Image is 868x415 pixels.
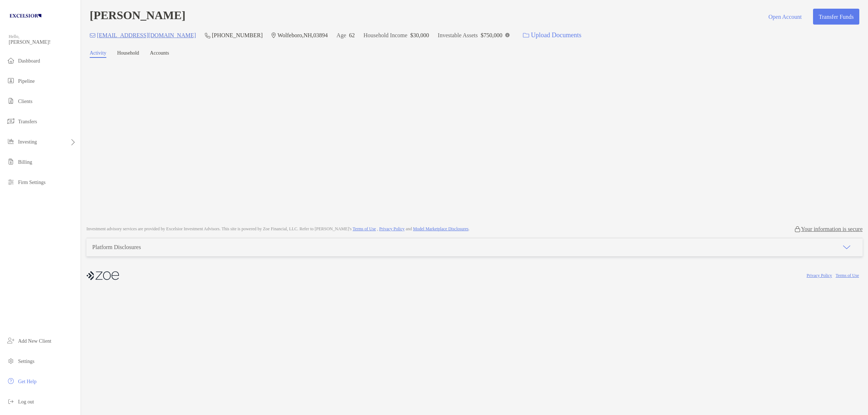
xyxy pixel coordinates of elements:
a: Terms of Use [836,273,859,278]
span: Clients [18,99,33,104]
span: Billing [18,159,32,165]
img: transfers icon [7,117,15,125]
a: Terms of Use [353,226,376,231]
img: clients icon [7,97,15,105]
img: logout icon [7,397,15,406]
img: icon arrow [842,243,851,252]
img: dashboard icon [7,56,15,65]
img: company logo [86,268,119,284]
img: Info Icon [505,33,510,37]
a: Privacy Policy [807,273,832,278]
img: Email Icon [90,33,95,38]
p: Household Income [363,31,407,40]
img: button icon [523,33,529,38]
span: Firm Settings [18,180,46,185]
span: [PERSON_NAME]! [9,39,76,45]
img: firm-settings icon [7,177,15,186]
img: add_new_client icon [7,336,15,345]
a: Activity [90,50,106,58]
p: [EMAIL_ADDRESS][DOMAIN_NAME] [97,31,196,40]
p: $750,000 [481,31,502,40]
img: settings icon [7,356,15,365]
img: Location Icon [271,33,276,38]
p: Your information is secure [801,226,863,232]
p: 62 [349,31,355,40]
span: Log out [18,399,34,405]
span: Transfers [18,119,37,124]
a: Accounts [150,50,169,58]
span: Add New Client [18,338,51,344]
img: pipeline icon [7,76,15,85]
button: Transfer Funds [813,9,859,25]
div: Platform Disclosures [92,244,141,251]
a: Model Marketplace Disclosures [413,226,468,231]
a: Privacy Policy [379,226,404,231]
span: Investing [18,139,37,145]
span: Get Help [18,379,37,384]
span: Pipeline [18,78,35,84]
span: Settings [18,359,34,364]
button: Open Account [763,9,807,25]
img: investing icon [7,137,15,146]
span: Dashboard [18,58,40,64]
p: Wolfeboro , NH , 03894 [277,31,328,40]
p: $30,000 [410,31,429,40]
p: Age [336,31,346,40]
a: Household [117,50,139,58]
h4: [PERSON_NAME] [90,9,186,25]
p: [PHONE_NUMBER] [212,31,263,40]
img: billing icon [7,157,15,166]
p: Investable Assets [438,31,478,40]
p: Investment advisory services are provided by Excelsior Investment Advisors . This site is powered... [86,226,469,232]
img: Phone Icon [205,33,210,38]
a: Upload Documents [518,27,586,43]
img: Zoe Logo [9,3,42,29]
img: get-help icon [7,377,15,385]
